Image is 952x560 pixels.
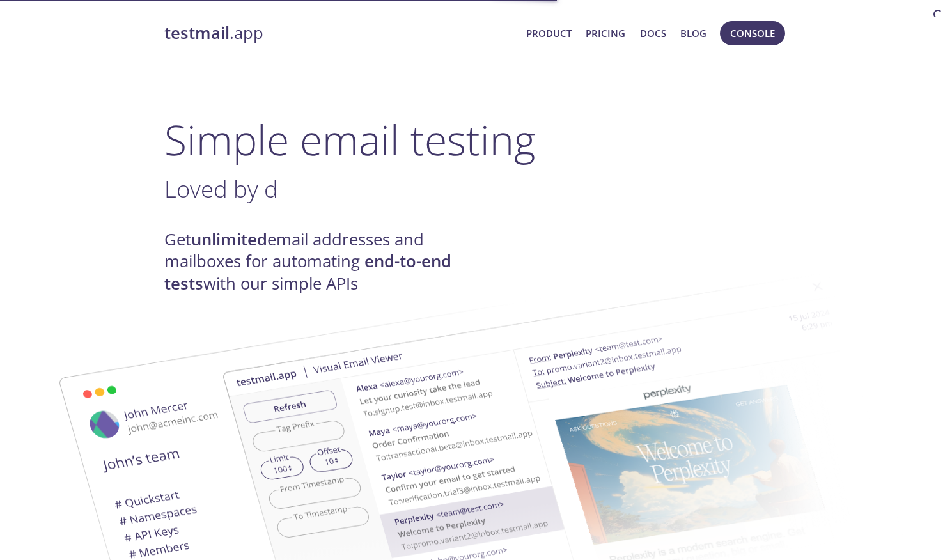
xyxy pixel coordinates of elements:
a: Docs [640,25,666,42]
a: testmail.app [164,22,517,44]
a: Blog [680,25,706,42]
h1: Simple email testing [164,115,788,164]
a: Pricing [586,25,625,42]
a: Product [526,25,572,42]
h4: Get email addresses and mailboxes for automating with our simple APIs [164,229,476,295]
strong: end-to-end tests [164,250,451,294]
strong: unlimited [191,228,267,251]
button: Console [720,21,785,45]
span: Console [730,25,775,42]
span: Loved by d [164,173,278,205]
strong: testmail [164,22,230,44]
